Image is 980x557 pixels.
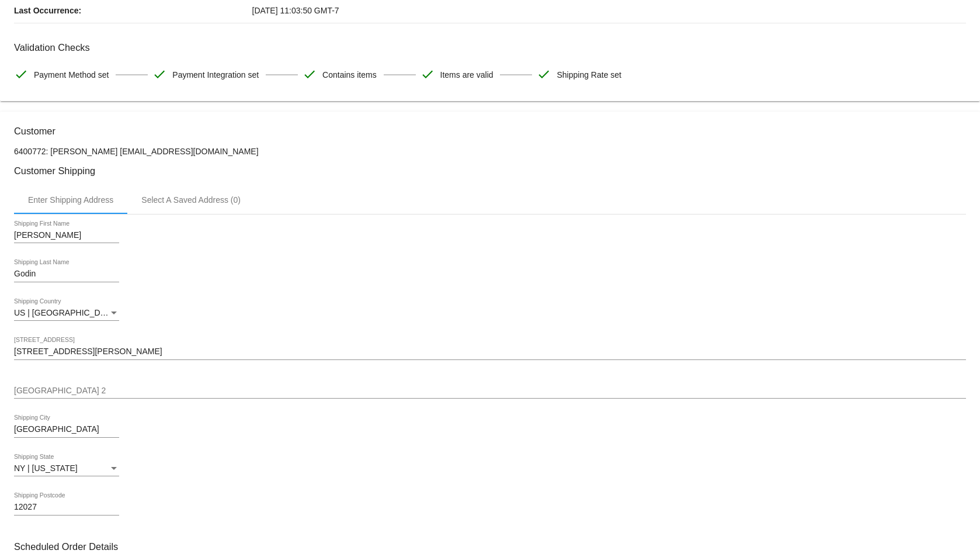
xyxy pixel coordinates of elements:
span: [DATE] 11:03:50 GMT-7 [252,6,339,15]
mat-icon: check [537,67,551,81]
div: Enter Shipping Address [28,195,113,205]
input: Shipping Postcode [14,503,119,512]
p: 6400772: [PERSON_NAME] [EMAIL_ADDRESS][DOMAIN_NAME] [14,147,966,156]
mat-select: Shipping State [14,464,119,473]
input: Shipping First Name [14,231,119,240]
h3: Validation Checks [14,42,966,53]
mat-select: Shipping Country [14,309,119,318]
input: Shipping Street 2 [14,386,966,396]
span: Contains items [322,63,377,87]
mat-icon: check [14,67,28,81]
h3: Scheduled Order Details [14,541,966,552]
mat-icon: check [421,67,435,81]
span: Shipping Rate set [557,63,621,87]
span: Payment Method set [34,63,109,87]
span: US | [GEOGRAPHIC_DATA] [14,308,117,317]
mat-icon: check [303,67,317,81]
h3: Customer Shipping [14,165,966,177]
div: Select A Saved Address (0) [141,195,241,205]
span: Payment Integration set [172,63,259,87]
input: Shipping Last Name [14,269,119,279]
input: Shipping City [14,425,119,434]
span: NY | [US_STATE] [14,463,78,473]
input: Shipping Street 1 [14,347,966,357]
h3: Customer [14,126,966,137]
span: Items are valid [440,63,494,87]
mat-icon: check [152,67,166,81]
